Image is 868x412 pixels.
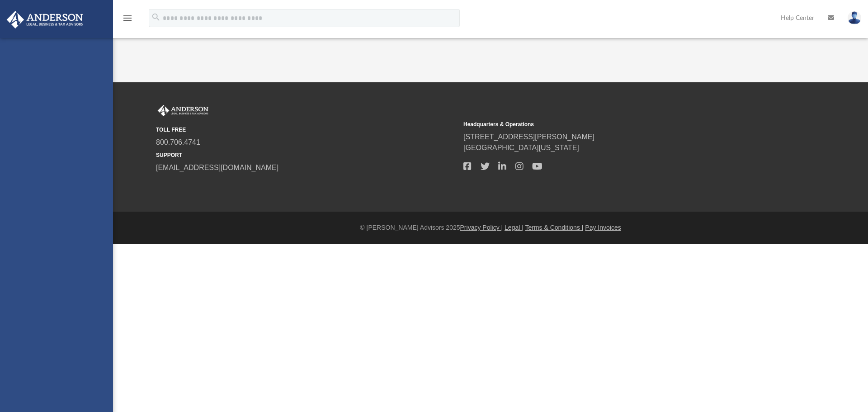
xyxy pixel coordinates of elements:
small: Headquarters & Operations [463,120,764,128]
a: Terms & Conditions | [525,224,584,231]
div: © [PERSON_NAME] Advisors 2025 [113,223,868,232]
a: menu [122,17,133,24]
a: [EMAIL_ADDRESS][DOMAIN_NAME] [156,164,278,171]
a: [GEOGRAPHIC_DATA][US_STATE] [463,144,579,152]
a: 800.706.4741 [156,138,200,146]
img: Anderson Advisors Platinum Portal [156,105,210,117]
i: menu [122,13,133,24]
a: Privacy Policy | [460,224,503,231]
i: search [151,12,161,22]
img: Anderson Advisors Platinum Portal [4,11,86,28]
img: User Pic [848,11,861,24]
a: Pay Invoices [585,224,621,231]
small: SUPPORT [156,151,457,159]
a: Legal | [505,224,524,231]
small: TOLL FREE [156,126,457,134]
a: [STREET_ADDRESS][PERSON_NAME] [463,133,594,141]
